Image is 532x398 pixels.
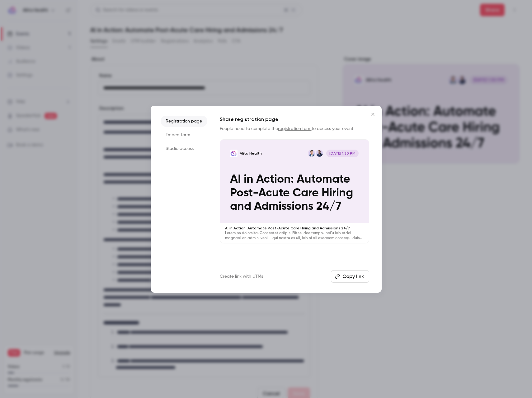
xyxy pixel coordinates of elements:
span: [DATE] 1:30 PM [326,150,359,157]
img: Brett Seidita [316,150,323,157]
button: Close [367,108,379,121]
p: Loremips dolorsita. Consectet adipis. Elitse-doe tempo. Inci’u lab etdol magnaal en admini veni —... [225,231,364,241]
li: Studio access [161,143,207,154]
a: Create link with UTMs [220,273,263,280]
p: Alita Health [240,151,262,156]
p: AI in Action: Automate Post-Acute Care Hiring and Admissions 24/7 [225,226,364,231]
a: registration form [278,127,312,131]
h1: Share registration page [220,116,369,123]
a: AI in Action: Automate Post-Acute Care Hiring and Admissions 24/7Alita HealthBrett SeiditaMatt Ro... [220,139,369,244]
li: Embed form [161,129,207,141]
img: Matt Rosa [308,150,315,157]
p: People need to complete the to access your event [220,126,369,132]
button: Copy link [331,270,369,283]
p: AI in Action: Automate Post-Acute Care Hiring and Admissions 24/7 [230,173,359,213]
li: Registration page [161,116,207,127]
img: AI in Action: Automate Post-Acute Care Hiring and Admissions 24/7 [230,150,238,157]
